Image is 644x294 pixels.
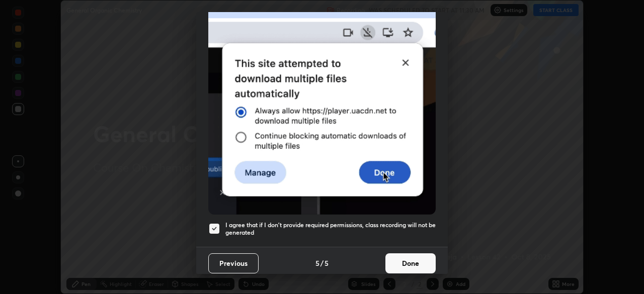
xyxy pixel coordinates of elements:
[225,221,436,237] h5: I agree that if I don't provide required permissions, class recording will not be generated
[320,258,324,268] h4: /
[325,258,329,268] h4: 5
[385,253,436,273] button: Done
[208,253,259,273] button: Previous
[315,258,319,268] h4: 5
